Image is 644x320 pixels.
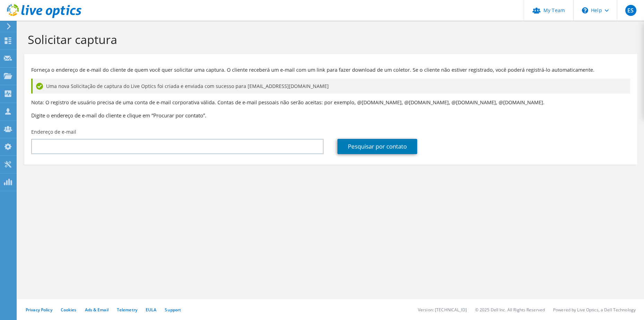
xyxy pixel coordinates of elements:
a: EULA [146,307,156,313]
h3: Digite o endereço de e-mail do cliente e clique em “Procurar por contato”. [31,112,630,119]
a: Support [165,307,181,313]
a: Pesquisar por contato [337,139,417,154]
a: Ads & Email [85,307,109,313]
span: Uma nova Solicitação de captura do Live Optics foi criada e enviada com sucesso para [EMAIL_ADDRE... [46,82,329,90]
svg: \n [582,7,588,14]
a: Cookies [61,307,77,313]
a: Privacy Policy [26,307,52,313]
span: ES [625,5,636,16]
h1: Solicitar captura [28,32,630,47]
a: Telemetry [117,307,137,313]
p: Nota: O registro de usuário precisa de uma conta de e-mail corporativa válida. Contas de e-mail p... [31,99,630,106]
li: Powered by Live Optics, a Dell Technology [553,307,636,313]
p: Forneça o endereço de e-mail do cliente de quem você quer solicitar uma captura. O cliente recebe... [31,66,630,74]
label: Endereço de e-mail [31,128,76,135]
li: © 2025 Dell Inc. All Rights Reserved [475,307,545,313]
li: Version: [TECHNICAL_ID] [418,307,467,313]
